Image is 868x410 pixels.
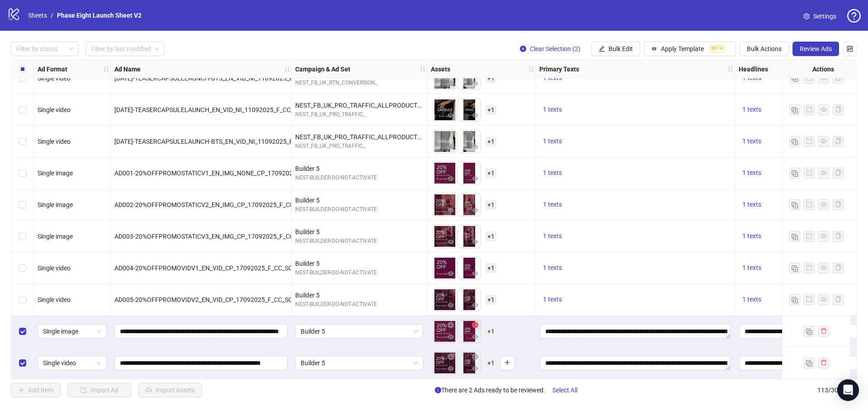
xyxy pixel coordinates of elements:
button: Add [500,356,514,370]
span: Settings [813,11,836,21]
img: Asset 1 [434,162,456,184]
img: Asset 1 [434,352,456,374]
strong: Ad Format [38,64,67,74]
img: Asset 1 [434,130,456,153]
span: Single video [38,138,71,145]
span: eye [448,270,454,277]
button: Delete [445,352,456,363]
span: 1 texts [543,137,562,145]
span: Single image [38,170,73,177]
span: eye [821,106,827,113]
span: Single video [38,264,71,272]
button: Preview [470,110,481,121]
span: 1 texts [543,201,562,208]
span: eye [472,80,478,87]
div: Builder 5 [295,290,423,300]
button: 1 texts [539,294,566,305]
div: Resize Assets column [533,60,535,78]
button: Preview [445,205,456,216]
span: close-circle [520,46,526,52]
span: 1 texts [543,264,562,271]
span: holder [534,66,541,72]
button: Preview [445,300,456,311]
button: 1 texts [739,294,765,305]
div: Select row 107 [11,157,34,189]
span: + 1 [486,326,496,336]
span: eye [472,334,478,340]
img: Asset 2 [458,352,481,374]
span: + 1 [486,200,496,210]
span: Review Ads [800,45,832,52]
div: NEST_FB_UK_PRO_TRAFFIC_ [295,110,423,119]
span: 1 texts [742,169,761,176]
span: 113 / 300 items [817,385,857,395]
div: Select row 104 [11,62,34,94]
button: Import Assets [138,383,202,397]
span: Builder 5 [301,325,418,338]
button: Preview [470,363,481,374]
span: eye [821,296,827,302]
span: eye [448,207,454,213]
button: Select All [545,383,585,397]
span: There are 2 Ads ready to be reviewed. [435,383,585,397]
button: 1 texts [739,263,765,273]
span: eye [821,233,827,239]
a: Settings [796,9,844,24]
div: Select row 105 [11,94,34,126]
span: Single image [43,325,101,338]
span: holder [109,66,116,72]
span: info-circle [435,387,441,393]
span: eye [448,144,454,150]
span: 1 texts [742,232,761,240]
img: Asset 1 [434,288,456,311]
button: Delete [470,320,481,331]
img: Asset 1 [434,225,456,248]
span: eye [448,302,454,308]
button: Duplicate [789,263,800,273]
span: + 1 [486,358,496,368]
span: AD002-20%OFFPROMOSTATICV2_EN_IMG_CP_17092025_F_CC_SC24_USP1_PROMO [114,201,355,208]
span: holder [426,66,432,72]
div: Select row 112 [11,316,34,347]
span: Clear Selection (2) [530,45,580,52]
span: 1 texts [543,232,562,240]
div: NEST-BUILDER-DO-NOT-ACTIVATE [295,205,423,214]
span: holder [727,66,734,72]
span: eye [448,175,454,182]
strong: Actions [812,64,834,74]
span: holder [290,66,297,72]
div: Resize Primary Texts column [732,60,735,78]
span: 1 texts [742,106,761,113]
div: Select row 111 [11,284,34,316]
div: Edit values [539,355,731,371]
span: close-circle [472,322,478,328]
button: Preview [470,269,481,279]
div: NEST_FB_UK_PRO_TRAFFIC_ALLPRODUCTS_LAL_MULTIPLEENGAGEMENT7%_ALLP_F_25+_16052025 [295,100,423,110]
span: + 1 [486,231,496,241]
div: NEST-BUILDER-DO-NOT-ACTIVATE [295,174,423,182]
div: Edit values [739,324,867,339]
button: Duplicate [789,294,800,305]
button: Preview [470,205,481,216]
li: / [51,10,53,20]
div: Edit values [739,355,867,371]
div: Builder 5 [295,164,423,174]
span: eye [448,334,454,340]
button: Preview [470,174,481,184]
span: eye [472,365,478,372]
div: NEST_FB_UK_PRO_TRAFFIC_ [295,142,423,151]
div: Asset 1 [434,320,456,343]
span: plus [504,359,510,366]
span: AD003-20%OFFPROMOSTATICV3_EN_IMG_CP_17092025_F_CC_SC24_USP1_PROMO [114,233,355,240]
span: eye [472,302,478,308]
span: + 1 [486,105,496,115]
span: eye [472,144,478,150]
div: Select row 110 [11,252,34,284]
img: Asset 1 [434,193,456,216]
img: Asset 2 [458,99,481,121]
button: Duplicate [804,358,815,368]
div: NEST-BUILDER-DO-NOT-ACTIVATE [295,300,423,309]
span: Single video [38,106,71,113]
button: Preview [470,142,481,153]
button: 1 texts [739,231,765,242]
